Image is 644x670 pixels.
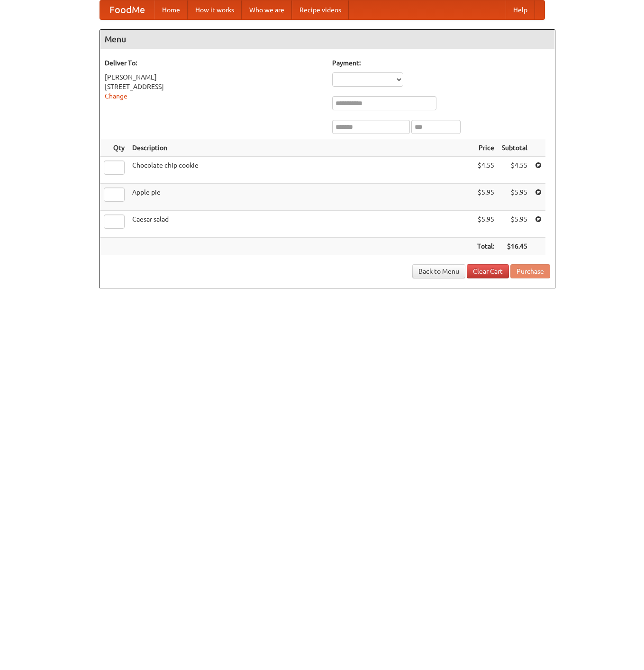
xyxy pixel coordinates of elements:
[292,0,349,19] a: Recipe videos
[154,0,188,19] a: Home
[128,211,473,238] td: Caesar salad
[498,211,531,238] td: $5.95
[498,184,531,211] td: $5.95
[105,92,127,100] a: Change
[506,0,535,19] a: Help
[498,157,531,184] td: $4.55
[412,264,465,278] a: Back to Menu
[473,238,498,255] th: Total:
[105,82,323,91] div: [STREET_ADDRESS]
[100,30,555,49] h4: Menu
[467,264,509,278] a: Clear Cart
[473,157,498,184] td: $4.55
[100,0,154,19] a: FoodMe
[105,72,323,82] div: [PERSON_NAME]
[105,58,323,68] h5: Deliver To:
[473,211,498,238] td: $5.95
[100,139,128,157] th: Qty
[510,264,550,278] button: Purchase
[188,0,242,19] a: How it works
[473,184,498,211] td: $5.95
[128,184,473,211] td: Apple pie
[242,0,292,19] a: Who we are
[473,139,498,157] th: Price
[498,139,531,157] th: Subtotal
[498,238,531,255] th: $16.45
[128,157,473,184] td: Chocolate chip cookie
[128,139,473,157] th: Description
[332,58,550,68] h5: Payment:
